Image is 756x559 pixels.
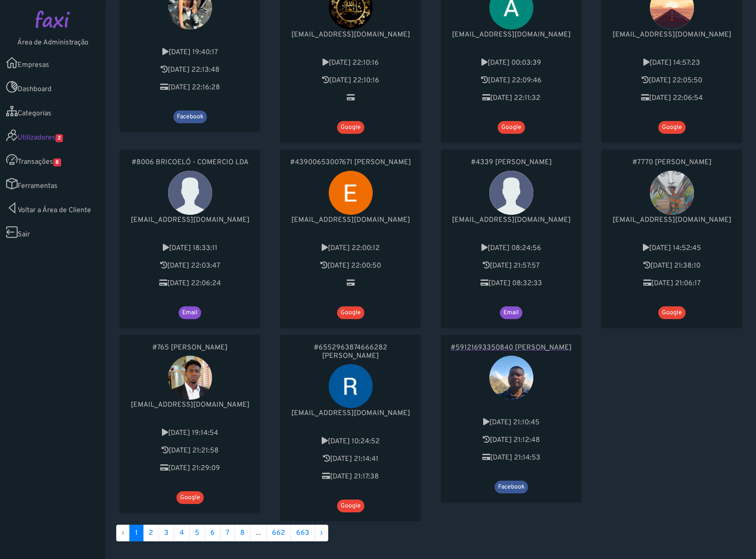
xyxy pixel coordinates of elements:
[128,278,251,289] p: Última transacção
[266,525,291,541] a: 662
[176,491,204,504] span: Google
[291,30,410,39] span: [EMAIL_ADDRESS][DOMAIN_NAME]
[450,158,573,167] a: #4339 [PERSON_NAME]
[658,121,686,134] span: Google
[220,525,235,541] a: 7
[450,452,573,463] p: Última transacção
[205,525,220,541] a: 6
[500,306,522,319] span: Email
[610,278,733,289] p: Última transacção
[450,75,573,86] p: Última actividade
[189,525,205,541] a: 5
[290,525,315,541] a: 663
[128,463,251,474] p: Última transacção
[289,93,412,103] p: Última transacção
[452,216,571,224] span: [EMAIL_ADDRESS][DOMAIN_NAME]
[158,525,174,541] a: 3
[610,243,733,254] p: Criado em
[610,261,733,271] p: Última actividade
[128,82,251,93] p: Última transacção
[289,75,412,86] p: Última actividade
[610,158,733,167] a: #7770 [PERSON_NAME]
[452,30,571,39] span: [EMAIL_ADDRESS][DOMAIN_NAME]
[291,409,410,418] span: [EMAIL_ADDRESS][DOMAIN_NAME]
[128,261,251,271] p: Última actividade
[289,471,412,482] p: Última transacção
[610,93,733,103] p: Última transacção
[128,445,251,456] p: Última actividade
[131,216,250,224] span: [EMAIL_ADDRESS][DOMAIN_NAME]
[450,344,573,352] a: #59121693350840 [PERSON_NAME]
[289,261,412,271] p: Última actividade
[128,158,251,167] a: #8006 BRICOELÓ - COMERCIO LDA
[53,158,61,166] span: 8
[450,58,573,68] p: Criado em
[289,58,412,68] p: Criado em
[450,417,573,428] p: Criado em
[289,454,412,464] p: Última actividade
[610,58,733,68] p: Criado em
[337,121,364,134] span: Google
[235,525,250,541] a: 8
[116,525,130,541] li: « Anterior
[128,428,251,438] p: Criado em
[337,500,364,512] span: Google
[289,278,412,289] p: Última transacção
[450,243,573,254] p: Criado em
[289,243,412,254] p: Criado em
[128,65,251,75] p: Última actividade
[450,435,573,445] p: Última actividade
[179,306,201,319] span: Email
[128,344,251,352] a: #765 [PERSON_NAME]
[450,93,573,103] p: Última transacção
[174,525,190,541] a: 4
[315,525,328,541] a: Proximo »
[658,306,686,319] span: Google
[337,306,364,319] span: Google
[613,30,731,39] span: [EMAIL_ADDRESS][DOMAIN_NAME]
[289,436,412,447] p: Criado em
[143,525,159,541] a: 2
[129,525,143,541] span: 1
[289,158,412,167] a: #43900653007671 [PERSON_NAME]
[291,216,410,224] span: [EMAIL_ADDRESS][DOMAIN_NAME]
[55,134,63,142] span: 2
[613,216,731,224] span: [EMAIL_ADDRESS][DOMAIN_NAME]
[131,401,250,409] span: [EMAIL_ADDRESS][DOMAIN_NAME]
[173,110,207,123] span: Facebook
[610,75,733,86] p: Última actividade
[450,278,573,289] p: Última transacção
[128,243,251,254] p: Criado em
[128,47,251,58] p: Criado em
[498,121,525,134] span: Google
[450,261,573,271] p: Última actividade
[289,344,412,360] a: #6552963874666282 [PERSON_NAME]
[495,481,528,493] span: Facebook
